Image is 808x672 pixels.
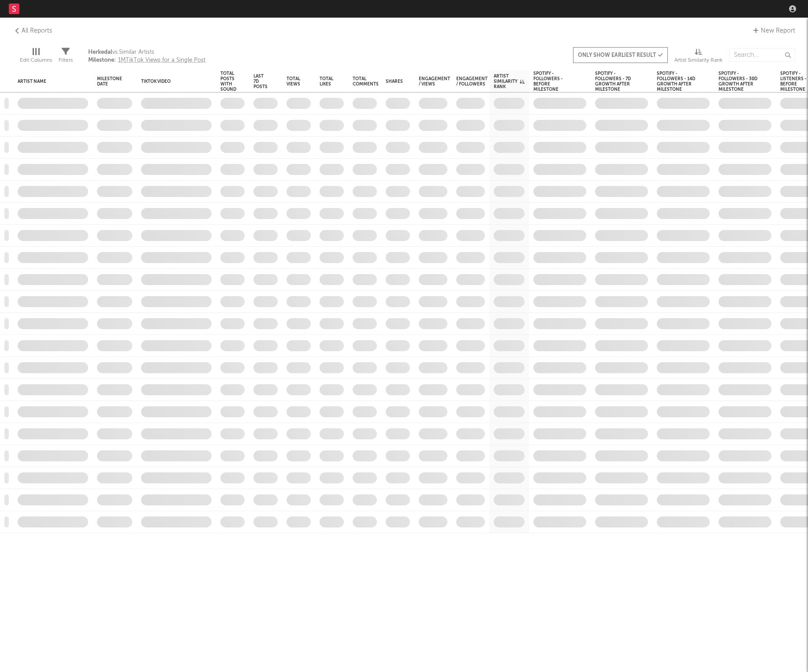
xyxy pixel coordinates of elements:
div: Total Views [287,76,300,87]
span: vs. Similar Artists [88,48,205,56]
div: Filters [59,40,73,74]
div: Engagement / Views [419,76,450,87]
div: Artist Similarity Rank [674,55,722,66]
button: Only show earliest result [573,47,668,63]
div: Artist Name [18,79,75,84]
div: Spotify - Followers - 30D Growth after Milestone [719,71,758,92]
div: Last 7D Posts [253,74,268,89]
div: Total Likes [320,76,333,87]
div: Filters [59,55,73,66]
div: Edit Columns [20,40,52,74]
div: TikTok Video [141,79,198,84]
input: Search... [729,48,795,62]
div: Edit Columns [20,55,52,66]
div: Artist Similarity Rank [674,40,722,74]
a: New Report [751,26,795,36]
div: Shares [386,79,403,84]
b: Herkedal [88,49,112,55]
b: Milestone: [88,57,116,63]
div: Milestone Date [97,76,122,87]
div: Spotify - Followers - 14D Growth after Milestone [657,71,696,92]
span: 1M TikTok Views for a Single Post [118,57,205,63]
div: Spotify - Followers - 7D Growth after Milestone [595,71,635,92]
a: All Reports [13,26,52,36]
div: Engagement / Followers [456,76,488,87]
div: Total Posts with Sound [220,71,236,92]
div: Spotify - Followers - before Milestone [533,71,573,92]
div: Total Comments [353,76,379,87]
div: Artist Similarity Rank [494,74,525,89]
